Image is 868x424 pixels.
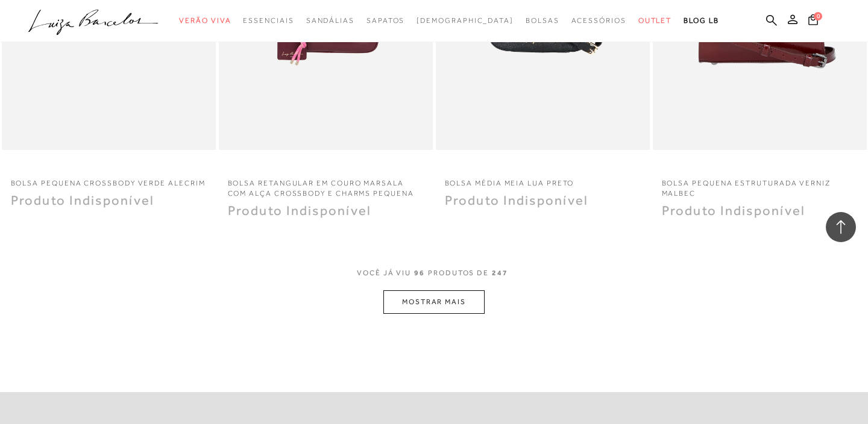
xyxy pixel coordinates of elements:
[366,10,404,32] a: categoryNavScreenReaderText
[11,193,155,208] span: Produto Indisponível
[571,10,626,32] a: categoryNavScreenReaderText
[653,171,867,199] a: BOLSA PEQUENA ESTRUTURADA VERNIZ MALBEC
[684,10,719,32] a: BLOG LB
[684,16,719,25] span: BLOG LB
[638,16,672,25] span: Outlet
[662,203,806,218] span: Produto Indisponível
[805,13,822,30] button: 0
[366,16,404,25] span: Sapatos
[243,16,294,25] span: Essenciais
[417,16,514,25] span: [DEMOGRAPHIC_DATA]
[243,10,294,32] a: categoryNavScreenReaderText
[2,171,216,189] a: BOLSA PEQUENA CROSSBODY VERDE ALECRIM
[445,193,589,208] span: Produto Indisponível
[526,16,559,25] span: Bolsas
[417,10,514,32] a: noSubCategoriesText
[814,12,822,20] span: 0
[638,10,672,32] a: categoryNavScreenReaderText
[383,290,485,314] button: MOSTRAR MAIS
[428,268,489,278] span: PRODUTOS DE
[436,171,650,189] a: BOLSA MÉDIA MEIA LUA PRETO
[228,203,372,218] span: Produto Indisponível
[179,16,231,25] span: Verão Viva
[526,10,559,32] a: categoryNavScreenReaderText
[179,10,231,32] a: categoryNavScreenReaderText
[414,268,425,290] span: 96
[357,268,411,278] span: VOCê JÁ VIU
[306,10,354,32] a: categoryNavScreenReaderText
[571,16,626,25] span: Acessórios
[306,16,354,25] span: Sandálias
[219,171,433,199] a: BOLSA RETANGULAR EM COURO MARSALA COM ALÇA CROSSBODY E CHARMS PEQUENA
[492,268,508,290] span: 247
